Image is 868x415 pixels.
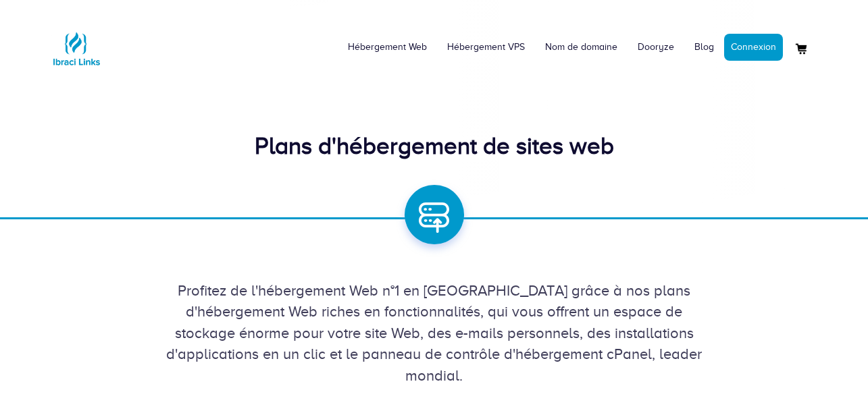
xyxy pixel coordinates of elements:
a: Dooryze [628,27,684,67]
div: Plans d'hébergement de sites web [49,130,819,163]
img: Logo Ibraci Links [49,22,103,76]
a: Logo Ibraci Links [49,10,103,76]
a: Hébergement VPS [437,27,535,67]
a: Connexion [724,34,783,61]
div: Profitez de l'hébergement Web n°1 en [GEOGRAPHIC_DATA] grâce à nos plans d'hébergement Web riches... [49,280,819,386]
a: Nom de domaine [535,27,628,67]
a: Blog [684,27,724,67]
a: Hébergement Web [338,27,437,67]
